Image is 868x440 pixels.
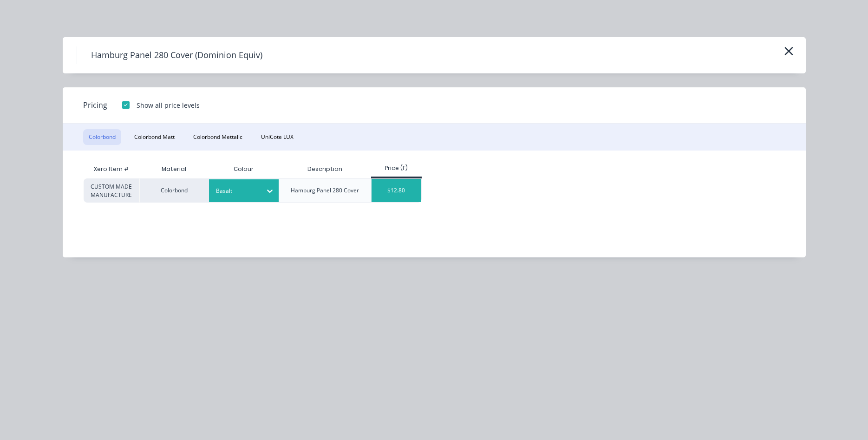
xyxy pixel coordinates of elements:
[371,164,422,172] div: Price (F)
[255,129,299,145] button: UniCote LUX
[139,160,209,178] div: Material
[129,129,180,145] button: Colorbond Matt
[84,178,139,203] div: CUSTOM MADE MANUFACTURE
[84,160,139,178] div: Xero Item #
[139,178,209,203] div: Colorbond
[300,158,350,181] div: Description
[137,100,200,110] div: Show all price levels
[83,99,107,111] span: Pricing
[83,129,121,145] button: Colorbond
[77,46,276,64] h4: Hamburg Panel 280 Cover (Dominion Equiv)
[209,160,279,178] div: Colour
[372,179,421,202] div: $12.80
[291,186,359,195] div: Hamburg Panel 280 Cover
[188,129,248,145] button: Colorbond Mettalic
